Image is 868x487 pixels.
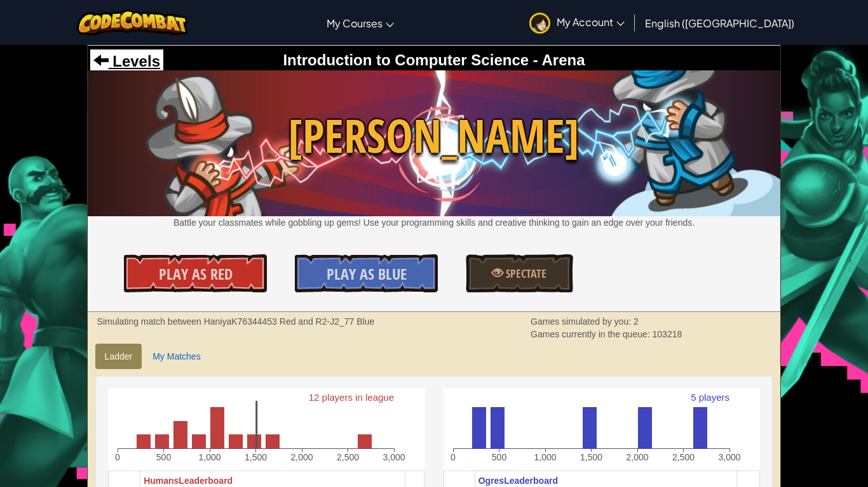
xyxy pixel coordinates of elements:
[645,16,794,30] span: English ([GEOGRAPHIC_DATA])
[283,51,529,68] span: Introduction to Computer Science
[88,216,781,229] p: Battle your classmates while gobbling up gems! Use your programming skills and creative thinking ...
[109,53,160,70] span: Levels
[383,452,405,462] text: 3,000
[290,452,313,462] text: 2,000
[97,316,375,327] strong: Simulating match between HaniyaK76344453 Red and R2-J2_77 Blue
[634,316,639,327] span: 2
[478,476,504,486] span: Ogres
[580,452,602,462] text: 1,500
[88,70,781,216] img: Wakka Maul
[503,266,546,282] span: Spectate
[179,476,233,486] span: Leaderboard
[718,452,740,462] text: 3,000
[492,452,507,462] text: 500
[451,452,456,462] text: 0
[115,452,120,462] text: 0
[156,452,171,462] text: 500
[523,3,631,42] a: My Account
[531,316,634,327] span: Games simulated by you:
[466,254,573,292] a: Spectate
[327,16,383,30] span: My Courses
[653,329,682,339] span: 103218
[143,344,210,369] a: My Matches
[88,103,781,169] span: [PERSON_NAME]
[534,452,556,462] text: 1,000
[639,6,801,40] a: English ([GEOGRAPHIC_DATA])
[672,452,695,462] text: 2,500
[529,51,585,68] span: - Arena
[198,452,220,462] text: 1,000
[93,53,160,70] a: Levels
[529,13,550,34] img: avatar
[159,264,233,284] span: Play As Red
[531,329,652,339] span: Games currently in the queue:
[504,476,558,486] span: Leaderboard
[95,344,142,369] a: Ladder
[327,264,407,284] span: Play As Blue
[245,452,267,462] text: 1,500
[320,6,400,40] a: My Courses
[691,392,729,403] text: 5 players
[77,10,188,36] img: CodeCombat logo
[626,452,648,462] text: 2,000
[337,452,359,462] text: 2,500
[308,392,393,403] text: 12 players in league
[557,15,625,29] span: My Account
[144,476,179,486] span: Humans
